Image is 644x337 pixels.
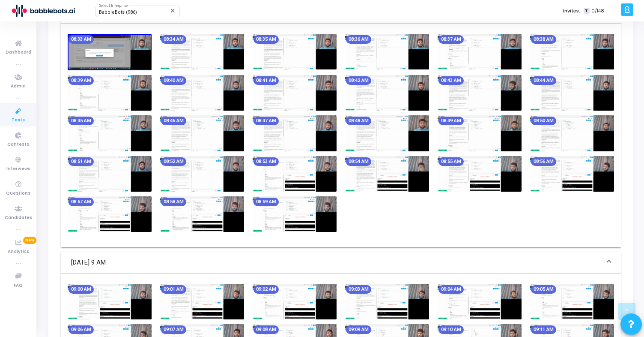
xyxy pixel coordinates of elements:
[160,115,244,151] img: screenshot-1754363809663.jpeg
[253,325,279,334] mat-chip: 09:08 AM
[438,325,464,334] mat-chip: 09:10 AM
[6,165,30,173] span: Interviews
[531,76,556,85] mat-chip: 08:44 AM
[438,75,522,111] img: screenshot-1754363629189.jpeg
[253,157,279,166] mat-chip: 08:53 AM
[438,157,464,166] mat-chip: 08:55 AM
[346,157,371,166] mat-chip: 08:54 AM
[253,284,337,319] img: screenshot-1754364769665.jpeg
[591,7,604,15] span: 0/148
[531,285,556,294] mat-chip: 09:05 AM
[346,35,371,44] mat-chip: 08:36 AM
[530,75,614,111] img: screenshot-1754363689661.jpeg
[160,34,244,69] img: screenshot-1754363089676.jpeg
[161,325,186,334] mat-chip: 09:07 AM
[345,34,429,69] img: screenshot-1754363209586.jpeg
[5,214,32,222] span: Candidates
[438,35,464,44] mat-chip: 08:37 AM
[438,76,464,85] mat-chip: 08:43 AM
[160,75,244,111] img: screenshot-1754363449668.jpeg
[253,115,337,151] img: screenshot-1754363869662.jpeg
[14,282,23,289] span: FAQ
[99,9,137,15] span: BabbleBots (986)
[11,83,26,90] span: Admin
[23,237,36,244] span: New
[69,117,94,125] mat-chip: 08:45 AM
[346,117,371,125] mat-chip: 08:48 AM
[68,196,152,232] img: screenshot-1754364469661.jpeg
[68,75,152,111] img: screenshot-1754363389662.jpeg
[69,198,94,206] mat-chip: 08:57 AM
[438,34,522,69] img: screenshot-1754363269666.jpeg
[346,325,371,334] mat-chip: 09:09 AM
[345,115,429,151] img: screenshot-1754363929659.jpeg
[438,285,464,294] mat-chip: 09:04 AM
[438,117,464,125] mat-chip: 08:49 AM
[6,49,31,56] span: Dashboard
[11,2,75,19] img: logo
[69,76,94,85] mat-chip: 08:39 AM
[68,115,152,151] img: screenshot-1754363749654.jpeg
[61,24,621,247] div: [DATE] 8 AM
[161,198,186,206] mat-chip: 08:58 AM
[69,325,94,334] mat-chip: 09:06 AM
[69,285,94,294] mat-chip: 09:00 AM
[253,156,337,192] img: screenshot-1754364229668.jpeg
[530,34,614,69] img: screenshot-1754363329659.jpeg
[531,117,556,125] mat-chip: 08:50 AM
[161,35,186,44] mat-chip: 08:34 AM
[253,198,279,206] mat-chip: 08:59 AM
[530,284,614,319] img: screenshot-1754364949661.jpeg
[438,156,522,192] img: screenshot-1754364349662.jpeg
[8,248,29,256] span: Analytics
[253,285,279,294] mat-chip: 09:02 AM
[61,252,621,274] mat-expansion-panel-header: [DATE] 9 AM
[69,35,94,44] mat-chip: 08:33 AM
[346,285,371,294] mat-chip: 09:03 AM
[161,117,186,125] mat-chip: 08:46 AM
[160,196,244,232] img: screenshot-1754364529668.jpeg
[71,258,600,268] mat-panel-title: [DATE] 9 AM
[6,190,30,197] span: Questions
[253,117,279,125] mat-chip: 08:47 AM
[161,76,186,85] mat-chip: 08:40 AM
[530,156,614,192] img: screenshot-1754364409661.jpeg
[345,75,429,111] img: screenshot-1754363569556.jpeg
[161,157,186,166] mat-chip: 08:52 AM
[531,35,556,44] mat-chip: 08:38 AM
[68,34,152,70] img: screenshot-1754363029650.jpeg
[253,35,279,44] mat-chip: 08:35 AM
[345,284,429,319] img: screenshot-1754364829661.jpeg
[531,325,556,334] mat-chip: 09:11 AM
[170,7,176,14] mat-icon: Clear
[438,284,522,319] img: screenshot-1754364889652.jpeg
[531,157,556,166] mat-chip: 08:56 AM
[253,196,337,232] img: screenshot-1754364589664.jpeg
[161,285,186,294] mat-chip: 09:01 AM
[7,141,29,148] span: Contests
[253,76,279,85] mat-chip: 08:41 AM
[160,284,244,319] img: screenshot-1754364709660.jpeg
[584,8,589,14] span: T
[563,7,580,15] label: Invites:
[68,156,152,192] img: screenshot-1754364109656.jpeg
[345,156,429,192] img: screenshot-1754364289643.jpeg
[12,117,25,124] span: Tests
[253,75,337,111] img: screenshot-1754363509663.jpeg
[253,34,337,69] img: screenshot-1754363149661.jpeg
[68,284,152,319] img: screenshot-1754364649649.jpeg
[160,156,244,192] img: screenshot-1754364169664.jpeg
[69,157,94,166] mat-chip: 08:51 AM
[438,115,522,151] img: screenshot-1754363989656.jpeg
[346,76,371,85] mat-chip: 08:42 AM
[530,115,614,151] img: screenshot-1754364049660.jpeg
